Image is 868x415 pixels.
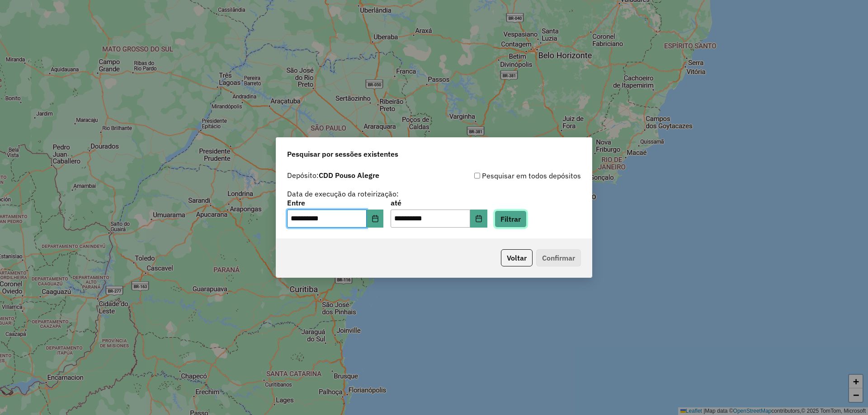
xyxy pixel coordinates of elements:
label: Data de execução da roteirização: [287,188,399,199]
button: Filtrar [495,210,527,228]
label: até [391,197,487,208]
strong: CDD Pouso Alegre [319,171,379,180]
button: Choose Date [367,210,384,228]
div: Pesquisar em todos depósitos [434,170,581,181]
button: Voltar [501,249,533,266]
label: Depósito: [287,170,379,181]
button: Choose Date [470,210,487,228]
span: Pesquisar por sessões existentes [287,149,398,159]
label: Entre [287,197,383,208]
